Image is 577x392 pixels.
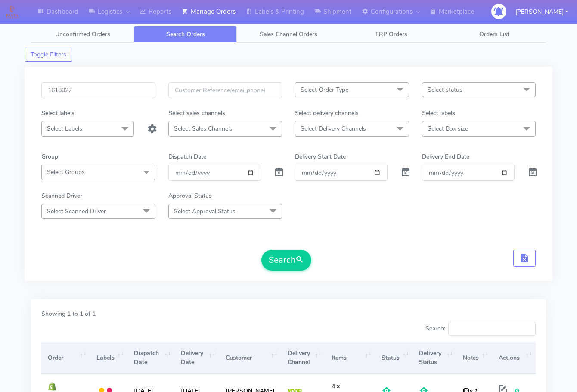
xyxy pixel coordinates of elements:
[448,322,536,336] input: Search:
[168,82,282,98] input: Customer Reference(email,phone)
[422,109,455,118] label: Select labels
[295,152,346,161] label: Delivery Start Date
[31,26,546,43] ul: Tabs
[509,3,574,21] button: [PERSON_NAME]
[47,207,106,215] span: Select Scanned Driver
[25,48,72,62] button: Toggle Filters
[301,86,348,94] span: Select Order Type
[422,152,469,161] label: Delivery End Date
[375,342,413,374] th: Status: activate to sort column ascending
[41,309,96,318] label: Showing 1 to 1 of 1
[41,152,58,161] label: Group
[41,342,90,374] th: Order: activate to sort column ascending
[301,124,366,133] span: Select Delivery Channels
[48,382,56,391] img: shopify.png
[47,168,85,176] span: Select Groups
[55,30,110,38] span: Unconfirmed Orders
[168,109,225,118] label: Select sales channels
[174,124,233,133] span: Select Sales Channels
[174,207,236,215] span: Select Approval Status
[425,322,536,336] label: Search:
[479,30,509,38] span: Orders List
[375,30,407,38] span: ERP Orders
[456,342,492,374] th: Notes: activate to sort column ascending
[428,86,462,94] span: Select status
[166,30,205,38] span: Search Orders
[325,342,375,374] th: Items: activate to sort column ascending
[295,109,359,118] label: Select delivery channels
[41,82,155,98] input: Order Id
[261,250,311,271] button: Search
[492,342,536,374] th: Actions: activate to sort column ascending
[90,342,127,374] th: Labels: activate to sort column ascending
[219,342,281,374] th: Customer: activate to sort column ascending
[47,124,82,133] span: Select Labels
[41,109,74,118] label: Select labels
[413,342,456,374] th: Delivery Status: activate to sort column ascending
[260,30,317,38] span: Sales Channel Orders
[174,342,219,374] th: Delivery Date: activate to sort column ascending
[428,124,468,133] span: Select Box size
[41,191,82,200] label: Scanned Driver
[281,342,325,374] th: Delivery Channel: activate to sort column ascending
[168,152,206,161] label: Dispatch Date
[168,191,212,200] label: Approval Status
[127,342,174,374] th: Dispatch Date: activate to sort column ascending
